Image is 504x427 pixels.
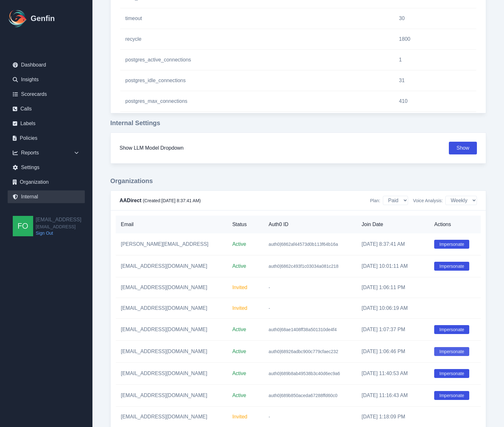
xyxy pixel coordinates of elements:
span: (Created: [DATE] 8:37:41 AM ) [143,198,201,203]
td: [EMAIL_ADDRESS][DOMAIN_NAME] [116,341,227,363]
td: 410 [394,91,476,112]
button: Impersonate [434,240,469,249]
div: Reports [8,146,85,159]
td: [DATE] 11:40:53 AM [356,363,429,385]
button: Impersonate [434,391,469,400]
a: Dashboard [8,59,85,71]
td: [DATE] 1:07:37 PM [356,319,429,341]
td: [DATE] 1:06:11 PM [356,277,429,298]
button: Show [449,142,477,154]
td: [EMAIL_ADDRESS][DOMAIN_NAME] [116,255,227,277]
td: 1 [394,50,476,70]
a: Internal [8,190,85,203]
td: 30 [394,8,476,29]
td: [DATE] 11:16:43 AM [356,385,429,407]
td: [DATE] 1:06:46 PM [356,341,429,363]
td: postgres_max_connections [120,91,394,112]
td: [DATE] 10:01:11 AM [356,255,429,277]
span: Plan: [370,197,380,204]
a: Settings [8,161,85,174]
td: 1800 [394,29,476,50]
span: - [269,306,270,311]
span: Active [232,263,246,269]
td: recycle [120,29,394,50]
h2: [EMAIL_ADDRESS] [36,216,81,224]
span: auth0|68926adbc900c779cfaec232 [269,349,339,354]
a: Labels [8,117,85,130]
th: Actions [429,216,481,233]
span: Invited [232,305,247,311]
span: auth0|689b850aceda67288ffd60c0 [269,393,338,398]
span: Active [232,241,246,247]
h3: Internal Settings [110,118,486,127]
td: 31 [394,70,476,91]
span: Voice Analysis: [413,197,443,204]
h3: Show LLM Model Dropdown [120,144,184,152]
td: postgres_active_connections [120,50,394,70]
img: founders@genfin.ai [13,216,33,236]
span: Active [232,371,246,376]
span: Active [232,327,246,332]
span: Invited [232,414,247,419]
th: Email [116,216,227,233]
th: Join Date [356,216,429,233]
span: auth0|68ae1408ff38a501310de4f4 [269,327,337,332]
td: [EMAIL_ADDRESS][DOMAIN_NAME] [116,298,227,319]
a: Calls [8,103,85,115]
td: [EMAIL_ADDRESS][DOMAIN_NAME] [116,319,227,341]
span: [EMAIL_ADDRESS] [36,224,81,230]
span: auth0|689b8ab49538b3c40d6ec9a6 [269,371,340,376]
a: Scorecards [8,88,85,101]
img: Logo [8,8,28,29]
h4: AADirect [120,197,201,204]
h1: Genfin [31,13,55,24]
button: Impersonate [434,347,469,356]
button: Impersonate [434,369,469,378]
td: [EMAIL_ADDRESS][DOMAIN_NAME] [116,277,227,298]
span: auth0|6862af44573d0b113f64b16a [269,242,338,247]
td: timeout [120,8,394,29]
td: [EMAIL_ADDRESS][DOMAIN_NAME] [116,363,227,385]
td: [DATE] 10:06:19 AM [356,298,429,319]
span: auth0|6862c493f1c03034a081c218 [269,264,339,269]
span: Active [232,393,246,398]
th: Status [227,216,264,233]
button: Impersonate [434,325,469,334]
th: Auth0 ID [264,216,357,233]
span: Invited [232,285,247,290]
td: [PERSON_NAME][EMAIL_ADDRESS] [116,233,227,255]
a: Sign Out [36,230,81,236]
h3: Organizations [110,176,486,185]
span: - [269,285,270,290]
td: [DATE] 8:37:41 AM [356,233,429,255]
button: Impersonate [434,262,469,271]
span: Active [232,349,246,354]
td: postgres_idle_connections [120,70,394,91]
a: Insights [8,73,85,86]
a: Organization [8,176,85,189]
span: - [269,414,270,419]
td: [EMAIL_ADDRESS][DOMAIN_NAME] [116,385,227,407]
a: Policies [8,132,85,145]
